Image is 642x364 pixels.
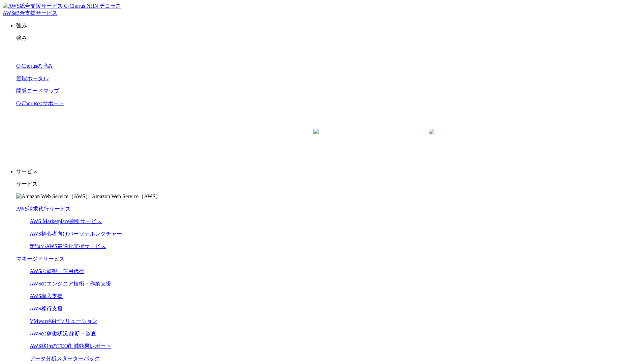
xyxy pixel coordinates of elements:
a: AWS移行のTCO削減効果レポート [30,343,111,349]
a: AWS請求代行サービス [16,206,71,212]
img: Amazon Web Service（AWS） [16,193,91,200]
p: 強み [16,35,639,42]
a: マネージドサービス [16,256,65,262]
img: 矢印 [429,129,434,146]
span: Amazon Web Service（AWS） [92,193,161,199]
a: C-Chorusの強み [16,63,53,69]
p: サービス [16,168,639,175]
a: VMware移行ソリューション [30,318,97,324]
a: AWSの監視・運用代行 [30,268,84,274]
a: AWSの稼働状況 診断・監査 [30,331,96,336]
a: AWS導入支援 [30,293,63,299]
a: 管理ポータル [16,75,49,81]
a: AWS総合支援サービス C-Chorus NHN テコラスAWS総合支援サービス [3,3,121,16]
p: サービス [16,181,639,188]
img: AWS総合支援サービス C-Chorus [3,3,85,10]
a: AWS Marketplace割引サービス [30,218,102,224]
a: まずは相談する [331,129,440,146]
a: C-Chorusのサポート [16,100,64,106]
a: データ分析スターターパック [30,356,100,361]
a: 資料を請求する [216,129,325,146]
a: 開発ロードマップ [16,88,59,94]
a: AWSのエンジニア技術・作業支援 [30,281,111,286]
img: 矢印 [313,129,319,146]
p: 強み [16,22,639,29]
a: 定額のAWS最適化支援サービス [30,243,106,249]
a: AWS初心者向けパーソナルレクチャー [30,231,122,237]
a: AWS移行支援 [30,306,63,311]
